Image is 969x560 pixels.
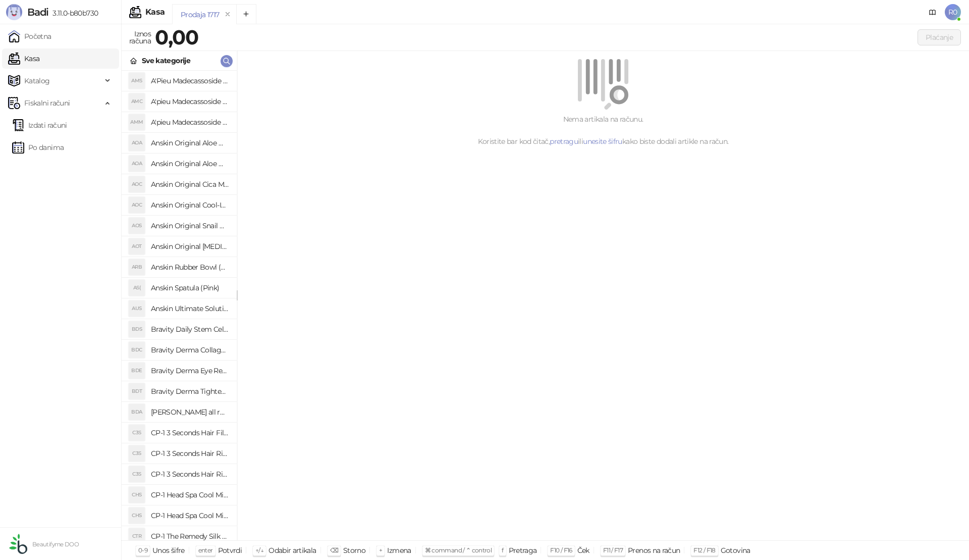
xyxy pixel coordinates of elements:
a: Dokumentacija [925,4,941,20]
div: AOC [129,176,145,192]
div: Prodaja 1717 [181,9,219,20]
div: CHS [129,507,145,524]
span: ⌘ command / ⌃ control [425,546,492,554]
h4: A'Pieu Madecassoside Sleeping Mask [151,73,229,89]
div: CHS [129,487,145,503]
a: Početna [8,26,51,46]
h4: Anskin Original Cica Modeling Mask 240g [151,176,229,192]
span: 3.11.0-b80b730 [48,9,98,18]
div: AOT [129,238,145,254]
a: Kasa [8,48,39,69]
div: BDT [129,383,145,399]
a: Po danima [12,137,64,158]
button: Add tab [236,4,256,24]
h4: A'pieu Madecassoside Moisture Gel Cream [151,114,229,130]
h4: Bravity Derma Collagen Eye Cream [151,342,229,358]
span: 0-9 [138,546,147,554]
h4: A'pieu Madecassoside Cream 2X [151,93,229,110]
div: AUS [129,300,145,317]
span: Badi [27,6,48,18]
div: BDA [129,404,145,420]
strong: 0,00 [155,25,198,49]
div: CTR [129,528,145,544]
div: C3S [129,425,145,441]
div: Unos šifre [152,544,185,557]
div: Izmena [387,544,411,557]
div: ARB [129,259,145,275]
div: AMS [129,73,145,89]
span: F11 / F17 [603,546,623,554]
div: Ček [577,544,589,557]
span: F12 / F18 [693,546,715,554]
div: Odabir artikala [268,544,316,557]
div: Potvrdi [218,544,242,557]
span: Fiskalni računi [24,93,70,113]
span: ↑/↓ [255,546,263,554]
div: AOA [129,135,145,151]
div: Storno [343,544,365,557]
div: Kasa [145,8,165,16]
div: AMM [129,114,145,130]
span: + [379,546,382,554]
h4: CP-1 3 Seconds Hair Ringer Hair Fill-up Ampoule [151,466,229,482]
h4: Anskin Original Snail Modeling Mask 1kg [151,218,229,234]
h4: Anskin Original Cool-Ice Modeling Mask 1kg [151,197,229,213]
div: AOA [129,156,145,172]
h4: Anskin Original [MEDICAL_DATA] Modeling Mask 240g [151,238,229,254]
span: ⌫ [330,546,338,554]
h4: Anskin Original Aloe Modeling Mask 1kg [151,156,229,172]
a: Izdati računi [12,115,67,135]
div: AOC [129,197,145,213]
div: BDC [129,342,145,358]
span: R0 [945,4,961,20]
h4: Bravity Derma Eye Repair Ampoule [151,363,229,379]
h4: [PERSON_NAME] all round modeling powder [151,404,229,420]
h4: Anskin Ultimate Solution Modeling Activator 1000ml [151,300,229,317]
div: Iznos računa [127,27,153,47]
h4: Anskin Original Aloe Modeling Mask (Refill) 240g [151,135,229,151]
img: 64x64-companyLogo-432ed541-86f2-4000-a6d6-137676e77c9d.png [8,534,28,554]
small: Beautifyme DOO [32,541,79,548]
div: C3S [129,466,145,482]
div: BDS [129,321,145,337]
a: unesite šifru [583,137,622,146]
div: Nema artikala na računu. Koristite bar kod čitač, ili kako biste dodali artikle na račun. [249,114,957,147]
div: BDE [129,363,145,379]
h4: CP-1 Head Spa Cool Mint Shampoo [151,507,229,524]
h4: Anskin Spatula (Pink) [151,280,229,296]
div: AMC [129,93,145,110]
div: Sve kategorije [142,55,190,66]
div: Gotovina [721,544,750,557]
h4: Bravity Derma Tightening Neck Ampoule [151,383,229,399]
button: remove [221,10,234,19]
span: F10 / F16 [550,546,572,554]
span: enter [198,546,213,554]
div: Pretraga [509,544,537,557]
img: Logo [6,4,22,20]
div: AOS [129,218,145,234]
a: pretragu [550,137,578,146]
span: f [502,546,503,554]
div: Prenos na račun [628,544,680,557]
div: grid [122,71,237,540]
h4: Bravity Daily Stem Cell Sleeping Pack [151,321,229,337]
h4: CP-1 3 Seconds Hair Fill-up Waterpack [151,425,229,441]
span: Katalog [24,71,50,91]
h4: CP-1 3 Seconds Hair Ringer Hair Fill-up Ampoule [151,445,229,462]
div: C3S [129,445,145,462]
button: Plaćanje [918,29,961,45]
h4: CP-1 Head Spa Cool Mint Shampoo [151,487,229,503]
h4: Anskin Rubber Bowl (Pink) [151,259,229,275]
div: AS( [129,280,145,296]
h4: CP-1 The Remedy Silk Essence [151,528,229,544]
